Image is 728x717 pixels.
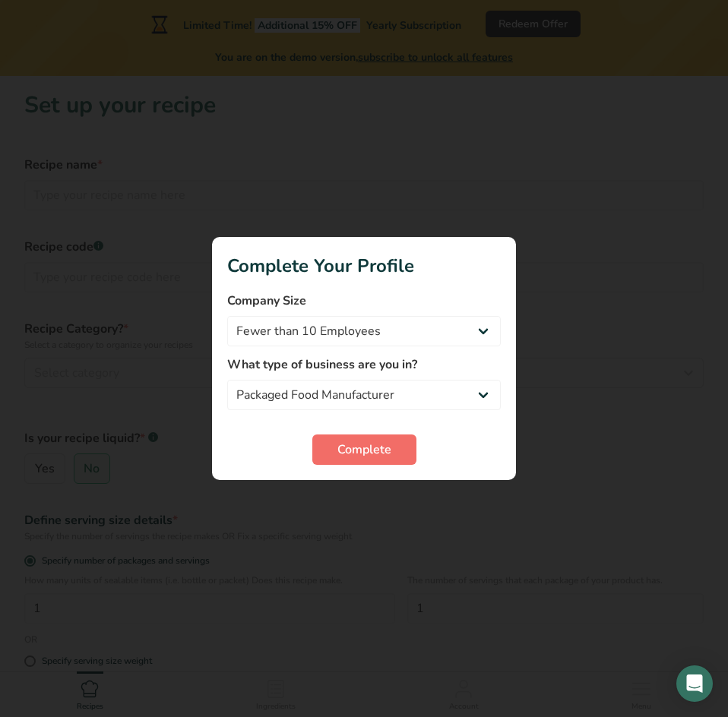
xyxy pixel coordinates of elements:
[227,355,501,374] label: What type of business are you in?
[312,434,416,465] button: Complete
[227,292,501,310] label: Company Size
[337,441,391,459] span: Complete
[676,665,713,702] div: Open Intercom Messenger
[227,252,501,280] h1: Complete Your Profile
